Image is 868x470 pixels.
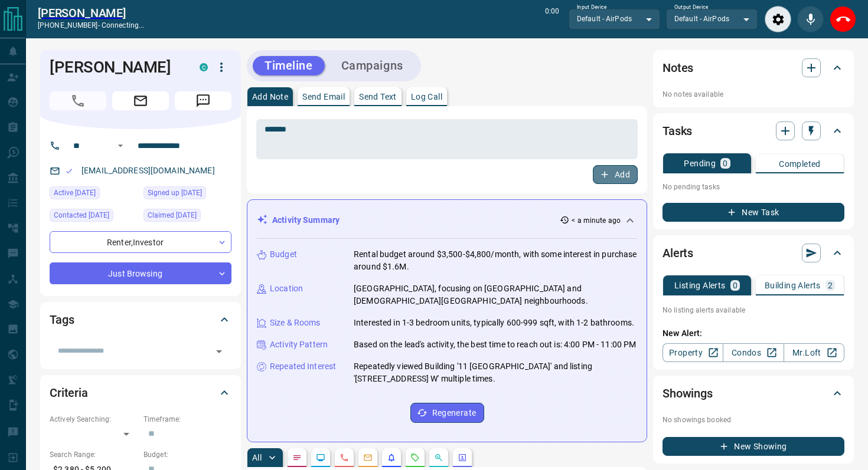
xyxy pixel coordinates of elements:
[458,453,467,462] svg: Agent Actions
[663,415,844,425] p: No showings booked
[663,117,844,145] div: Tasks
[148,187,202,199] span: Signed up [DATE]
[663,343,723,362] a: Property
[54,187,96,199] span: Active [DATE]
[257,209,637,231] div: Activity Summary< a minute ago
[354,317,634,329] p: Interested in 1-3 bedroom units, typically 600-999 sqft, with 1-2 bathrooms.
[102,21,144,29] span: connecting...
[252,93,288,101] p: Add Note
[50,383,88,402] h2: Criteria
[663,244,693,262] h2: Alerts
[663,384,713,403] h2: Showings
[663,178,844,196] p: No pending tasks
[143,209,231,225] div: Mon Feb 24 2020
[329,56,415,75] button: Campaigns
[577,4,607,11] label: Input Device
[663,305,844,315] p: No listing alerts available
[723,343,784,362] a: Condos
[354,282,637,307] p: [GEOGRAPHIC_DATA], focusing on [GEOGRAPHIC_DATA] and [DEMOGRAPHIC_DATA][GEOGRAPHIC_DATA] neighbou...
[50,379,231,407] div: Criteria
[252,453,262,462] p: All
[387,453,396,462] svg: Listing Alerts
[410,453,420,462] svg: Requests
[50,414,138,425] p: Actively Searching:
[666,9,758,29] div: Default - AirPods
[663,239,844,267] div: Alerts
[50,209,138,225] div: Fri Oct 10 2025
[779,160,821,168] p: Completed
[765,281,821,290] p: Building Alerts
[663,121,692,140] h2: Tasks
[38,20,144,31] p: [PHONE_NUMBER] -
[572,215,621,226] p: < a minute ago
[38,6,144,20] a: [PERSON_NAME]
[50,91,106,110] span: Call
[65,167,73,175] svg: Email Valid
[316,453,325,462] svg: Lead Browsing Activity
[434,453,443,462] svg: Opportunities
[143,449,231,460] p: Budget:
[292,453,302,462] svg: Notes
[113,139,128,153] button: Open
[684,159,716,167] p: Pending
[674,4,708,11] label: Output Device
[211,343,227,360] button: Open
[663,89,844,100] p: No notes available
[148,209,197,221] span: Claimed [DATE]
[143,186,231,203] div: Mon Feb 24 2020
[663,437,844,456] button: New Showing
[663,54,844,82] div: Notes
[50,186,138,203] div: Sun Oct 12 2025
[50,231,231,253] div: Renter , Investor
[81,166,215,175] a: [EMAIL_ADDRESS][DOMAIN_NAME]
[253,56,325,75] button: Timeline
[270,248,297,261] p: Budget
[272,214,340,226] p: Activity Summary
[828,281,833,290] p: 2
[410,403,484,423] button: Regenerate
[663,203,844,222] button: New Task
[270,360,336,373] p: Repeated Interest
[733,281,738,290] p: 0
[50,449,138,460] p: Search Range:
[569,9,660,29] div: Default - AirPods
[270,338,328,351] p: Activity Pattern
[784,343,844,362] a: Mr.Loft
[270,282,303,295] p: Location
[723,159,727,167] p: 0
[340,453,349,462] svg: Calls
[663,327,844,340] p: New Alert:
[270,317,321,329] p: Size & Rooms
[797,6,824,32] div: Mute
[411,93,442,101] p: Log Call
[593,165,638,184] button: Add
[363,453,373,462] svg: Emails
[545,6,559,32] p: 0:00
[674,281,726,290] p: Listing Alerts
[830,6,856,32] div: End Call
[663,58,693,77] h2: Notes
[765,6,791,32] div: Audio Settings
[663,379,844,407] div: Showings
[50,305,231,334] div: Tags
[50,58,182,77] h1: [PERSON_NAME]
[354,248,637,273] p: Rental budget around $3,500-$4,800/month, with some interest in purchase around $1.6M.
[354,360,637,385] p: Repeatedly viewed Building '11 [GEOGRAPHIC_DATA]' and listing '[STREET_ADDRESS] W' multiple times.
[143,414,231,425] p: Timeframe:
[354,338,636,351] p: Based on the lead's activity, the best time to reach out is: 4:00 PM - 11:00 PM
[54,209,109,221] span: Contacted [DATE]
[112,91,169,110] span: Email
[175,91,231,110] span: Message
[302,93,345,101] p: Send Email
[200,63,208,71] div: condos.ca
[50,262,231,284] div: Just Browsing
[359,93,397,101] p: Send Text
[50,310,74,329] h2: Tags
